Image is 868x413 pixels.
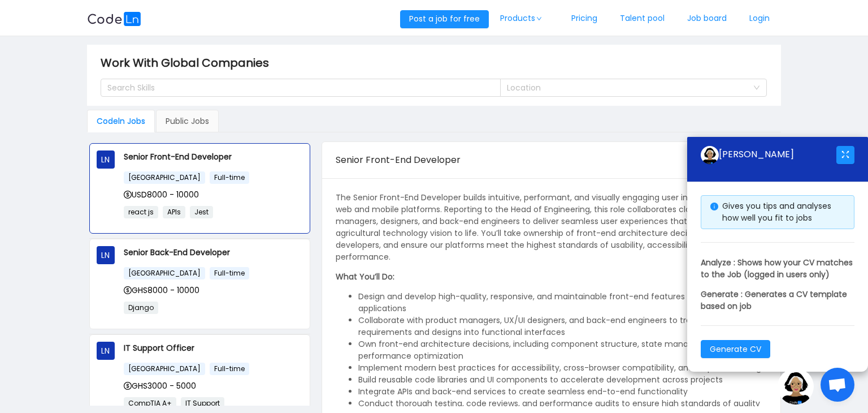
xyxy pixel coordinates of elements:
[358,291,767,315] li: Design and develop high-quality, responsive, and maintainable front-end features for web and mobi...
[124,302,158,314] span: Django
[336,153,461,166] span: Senior Front-End Developer
[181,397,224,410] span: IT Support
[701,146,836,164] div: [PERSON_NAME]
[701,289,854,312] p: Generate : Generates a CV template based on job
[536,16,543,21] i: icon: down
[722,200,831,223] span: Gives you tips and analyses how well you fit to jobs
[358,362,767,374] li: Implement modern best practices for accessibility, cross-browser compatibility, and responsive de...
[124,342,303,354] p: IT Support Officer
[400,13,489,24] a: Post a job for free
[358,374,767,386] li: Build reusable code libraries and UI components to accelerate development across projects
[156,110,219,132] div: Public Jobs
[124,191,132,199] i: icon: dollar
[701,146,719,164] img: ground.ddcf5dcf.png
[163,206,185,218] span: APIs
[124,189,199,200] span: USD8000 - 10000
[101,246,110,264] span: LN
[701,340,770,358] button: Generate CV
[124,397,176,410] span: CompTIA A+
[336,192,767,263] p: The Senior Front-End Developer builds intuitive, performant, and visually engaging user interface...
[210,363,249,375] span: Full-time
[710,203,718,210] i: icon: info-circle
[124,286,132,294] i: icon: dollar
[190,206,213,218] span: Jest
[124,380,196,392] span: GHS3000 - 5000
[400,10,489,28] button: Post a job for free
[124,285,199,296] span: GHS8000 - 10000
[358,315,767,338] li: Collaborate with product managers, UX/UI designers, and back-end engineers to translate requireme...
[124,267,205,279] span: [GEOGRAPHIC_DATA]
[210,267,249,279] span: Full-time
[107,82,484,93] div: Search Skills
[101,54,276,72] span: Work With Global Companies
[101,150,110,169] span: LN
[124,363,205,375] span: [GEOGRAPHIC_DATA]
[821,368,854,402] div: Open chat
[778,368,814,405] img: ground.ddcf5dcf.png
[124,382,132,390] i: icon: dollar
[753,84,760,92] i: icon: down
[101,342,110,360] span: LN
[701,257,854,281] p: Analyze : Shows how your CV matches to the Job (logged in users only)
[358,338,767,362] li: Own front-end architecture decisions, including component structure, state management, and perfor...
[124,150,303,163] p: Senior Front-End Developer
[358,386,767,398] li: Integrate APIs and back-end services to create seamless end-to-end functionality
[87,12,141,26] img: logobg.f302741d.svg
[87,110,155,132] div: Codeln Jobs
[836,146,854,164] button: icon: fullscreen
[210,171,249,184] span: Full-time
[124,246,303,259] p: Senior Back-End Developer
[336,271,394,282] strong: What You’ll Do:
[507,82,748,93] div: Location
[124,171,205,184] span: [GEOGRAPHIC_DATA]
[124,206,158,218] span: react js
